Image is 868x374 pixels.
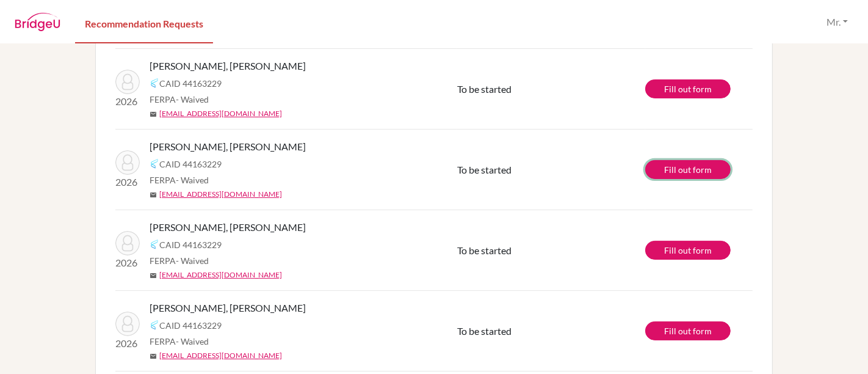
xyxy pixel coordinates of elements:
a: Fill out form [645,241,731,260]
img: Abla, Elinam Amegashie [115,70,140,94]
span: CAID 44163229 [159,77,222,90]
span: [PERSON_NAME], [PERSON_NAME] [150,301,306,315]
img: Common App logo [150,159,159,169]
span: FERPA [150,93,209,106]
span: CAID 44163229 [159,238,222,251]
span: To be started [457,164,512,175]
img: Common App logo [150,320,159,330]
a: Fill out form [645,79,731,98]
img: BridgeU logo [15,13,60,31]
span: To be started [457,83,512,95]
img: Abla, Elinam Amegashie [115,150,140,175]
a: [EMAIL_ADDRESS][DOMAIN_NAME] [159,189,282,200]
span: [PERSON_NAME], [PERSON_NAME] [150,220,306,235]
img: Abla, Elinam Amegashie [115,231,140,255]
span: To be started [457,244,512,256]
span: mail [150,191,157,199]
a: Fill out form [645,321,731,340]
span: mail [150,111,157,118]
span: - Waived [176,255,209,266]
span: FERPA [150,254,209,267]
button: Mr. [821,10,853,34]
a: [EMAIL_ADDRESS][DOMAIN_NAME] [159,108,282,119]
span: mail [150,272,157,279]
a: Fill out form [645,160,731,179]
a: [EMAIL_ADDRESS][DOMAIN_NAME] [159,269,282,280]
span: [PERSON_NAME], [PERSON_NAME] [150,59,306,73]
img: Common App logo [150,240,159,249]
p: 2026 [115,336,140,351]
span: - Waived [176,175,209,185]
a: Recommendation Requests [75,2,213,44]
span: mail [150,353,157,360]
span: - Waived [176,336,209,346]
span: - Waived [176,94,209,105]
img: Common App logo [150,78,159,88]
span: FERPA [150,335,209,348]
span: To be started [457,325,512,337]
span: CAID 44163229 [159,158,222,170]
span: CAID 44163229 [159,319,222,332]
img: Abla, Elinam Amegashie [115,312,140,336]
span: FERPA [150,174,209,186]
p: 2026 [115,255,140,270]
p: 2026 [115,175,140,189]
span: [PERSON_NAME], [PERSON_NAME] [150,139,306,154]
p: 2026 [115,94,140,109]
a: [EMAIL_ADDRESS][DOMAIN_NAME] [159,350,282,361]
